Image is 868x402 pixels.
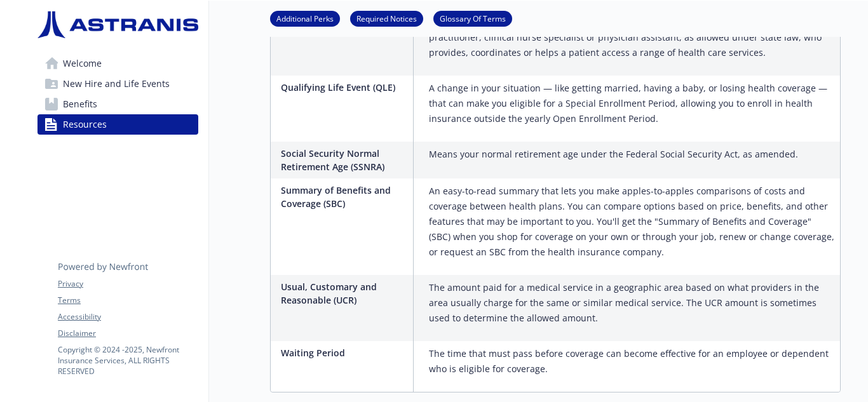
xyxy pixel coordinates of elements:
p: An easy-to-read summary that lets you make apples-to-apples comparisons of costs and coverage bet... [429,184,835,260]
p: Social Security Normal Retirement Age (SSNRA) [281,147,408,173]
p: Waiting Period [281,346,408,359]
span: New Hire and Life Events [63,74,170,94]
p: Copyright © 2024 - 2025 , Newfront Insurance Services, ALL RIGHTS RESERVED [58,344,198,377]
p: The amount paid for a medical service in a geographic area based on what providers in the area us... [429,280,835,326]
p: A change in your situation — like getting married, having a baby, or losing health coverage — tha... [429,81,835,126]
a: Resources [37,114,198,135]
span: Benefits [63,94,97,114]
p: Qualifying Life Event (QLE) [281,81,408,94]
a: Welcome [37,53,198,74]
span: Resources [63,114,107,135]
p: Summary of Benefits and Coverage (SBC) [281,184,408,210]
p: Usual, Customary and Reasonable (UCR) [281,280,408,307]
span: Welcome [63,53,102,74]
p: A physician (M.D. – Medical Doctor or D.O. – Doctor of [MEDICAL_DATA] Medicine), nurse practition... [429,15,835,60]
a: Accessibility [58,311,198,323]
a: Terms [58,295,198,306]
a: Required Notices [350,12,423,24]
a: New Hire and Life Events [37,74,198,94]
a: Additional Perks [270,12,340,24]
a: Glossary Of Terms [433,12,512,24]
a: Privacy [58,278,198,290]
a: Benefits [37,94,198,114]
a: Disclaimer [58,328,198,339]
p: Means your normal retirement age under the Federal Social Security Act, as amended. [429,147,798,162]
p: The time that must pass before coverage can become effective for an employee or dependent who is ... [429,346,835,377]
